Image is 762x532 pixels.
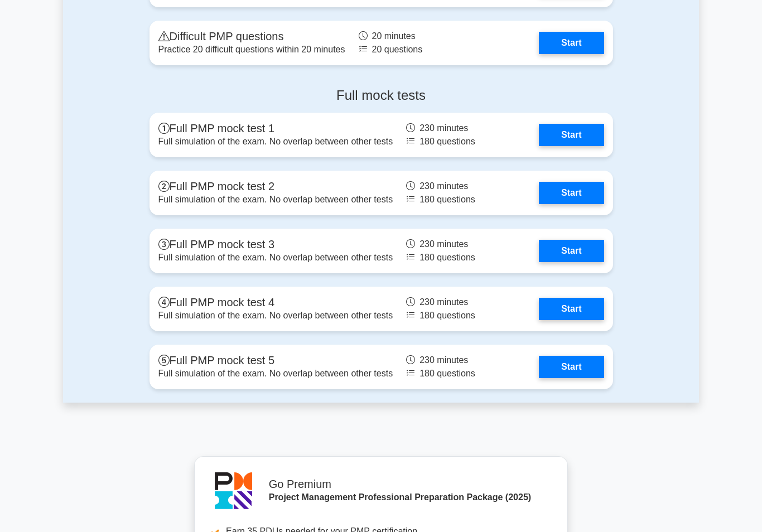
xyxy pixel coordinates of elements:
a: Start [539,32,604,54]
a: Start [539,298,604,320]
a: Start [539,124,604,146]
a: Start [539,356,604,378]
a: Start [539,182,604,204]
h4: Full mock tests [149,88,613,104]
a: Start [539,240,604,262]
